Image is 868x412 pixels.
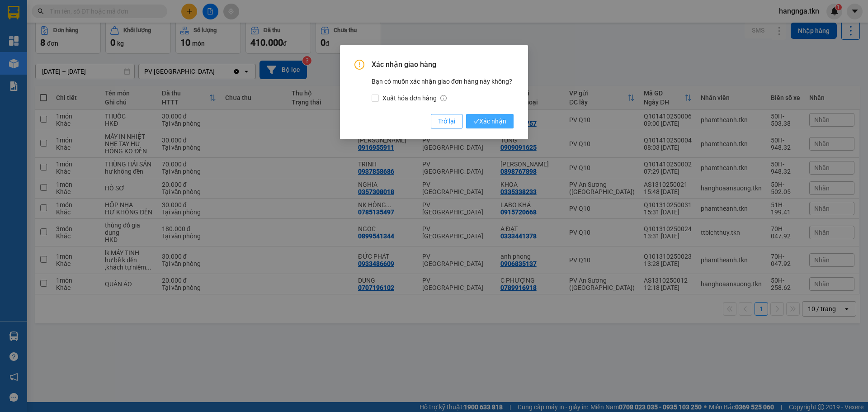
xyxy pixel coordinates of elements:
button: Trở lại [431,114,462,128]
span: Xuất hóa đơn hàng [379,93,450,103]
span: Trở lại [438,116,455,126]
span: info-circle [440,95,447,101]
span: exclamation-circle [354,60,364,70]
span: check [473,118,479,124]
span: Xác nhận [473,116,506,126]
span: Xác nhận giao hàng [372,60,514,70]
div: Bạn có muốn xác nhận giao đơn hàng này không? [372,76,514,103]
button: checkXác nhận [466,114,514,128]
